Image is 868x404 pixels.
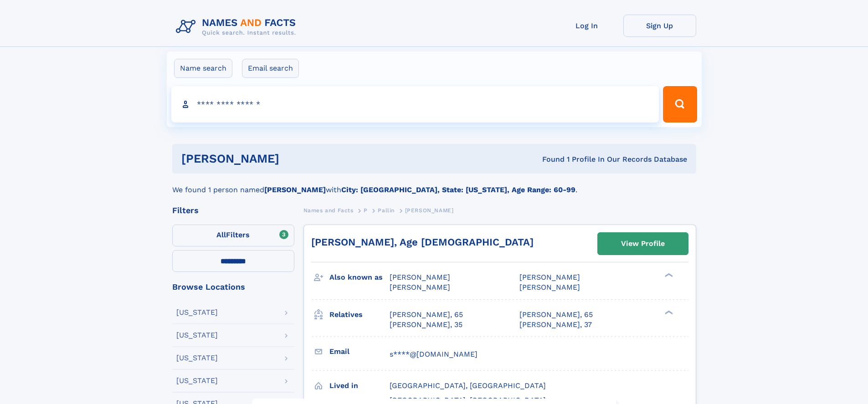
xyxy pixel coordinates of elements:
[519,283,580,291] span: [PERSON_NAME]
[264,185,326,194] b: [PERSON_NAME]
[663,86,697,123] button: Search Button
[172,225,294,246] label: Filters
[390,320,462,330] a: [PERSON_NAME], 35
[390,310,463,320] a: [PERSON_NAME], 65
[174,59,232,78] label: Name search
[216,230,226,239] span: All
[242,59,299,78] label: Email search
[378,205,395,216] a: Pallin
[181,153,411,164] h1: [PERSON_NAME]
[341,185,575,194] b: City: [GEOGRAPHIC_DATA], State: [US_STATE], Age Range: 60-99
[405,207,454,214] span: [PERSON_NAME]
[390,283,450,291] span: [PERSON_NAME]
[329,270,390,285] h3: Also known as
[621,233,665,254] div: View Profile
[390,381,546,390] span: [GEOGRAPHIC_DATA], [GEOGRAPHIC_DATA]
[519,310,593,320] a: [PERSON_NAME], 65
[176,354,218,362] div: [US_STATE]
[329,307,390,322] h3: Relatives
[519,320,592,330] a: [PERSON_NAME], 37
[176,309,218,316] div: [US_STATE]
[364,205,368,216] a: P
[329,378,390,394] h3: Lived in
[378,207,395,214] span: Pallin
[329,344,390,359] h3: Email
[550,15,623,37] a: Log In
[172,283,294,291] div: Browse Locations
[172,206,294,215] div: Filters
[663,272,673,278] div: ❯
[172,174,696,195] div: We found 1 person named with .
[623,15,696,37] a: Sign Up
[663,309,673,315] div: ❯
[172,15,303,39] img: Logo Names and Facts
[364,207,368,214] span: P
[411,154,687,164] div: Found 1 Profile In Our Records Database
[171,86,659,123] input: search input
[176,377,218,384] div: [US_STATE]
[303,205,354,216] a: Names and Facts
[519,273,580,281] span: [PERSON_NAME]
[598,233,688,255] a: View Profile
[176,332,218,339] div: [US_STATE]
[311,236,534,248] a: [PERSON_NAME], Age [DEMOGRAPHIC_DATA]
[390,273,450,281] span: [PERSON_NAME]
